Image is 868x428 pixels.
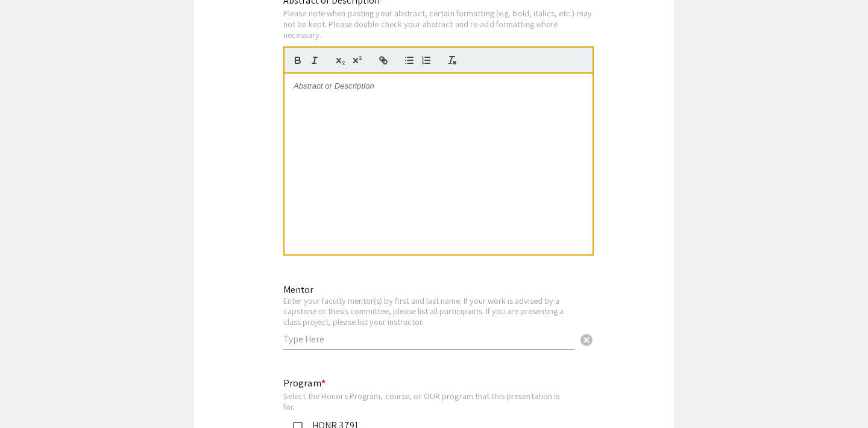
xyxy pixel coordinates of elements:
input: Type Here [283,333,574,345]
div: Enter your faculty mentor(s) by first and last name. If your work is advised by a capstone or the... [283,295,574,327]
span: cancel [579,333,594,347]
div: Select the Honors Program, course, or OUR program that this presentation is for. [283,391,565,412]
div: Please note when pasting your abstract, certain formatting (e.g. bold, italics, etc.) may not be ... [283,8,594,40]
iframe: Chat [9,374,51,419]
mat-label: Program [283,377,325,389]
button: Clear [574,327,599,351]
mat-label: Mentor [283,283,313,296]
